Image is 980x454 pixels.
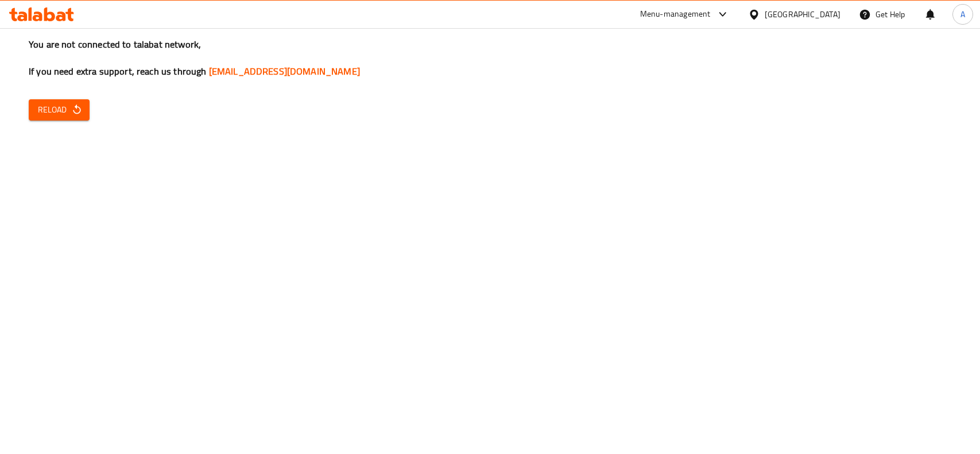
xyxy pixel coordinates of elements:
[765,8,840,21] div: [GEOGRAPHIC_DATA]
[640,7,711,21] div: Menu-management
[209,63,360,80] a: [EMAIL_ADDRESS][DOMAIN_NAME]
[29,99,90,121] button: Reload
[29,38,951,78] h3: You are not connected to talabat network, If you need extra support, reach us through
[38,103,80,117] span: Reload
[960,8,965,21] span: A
